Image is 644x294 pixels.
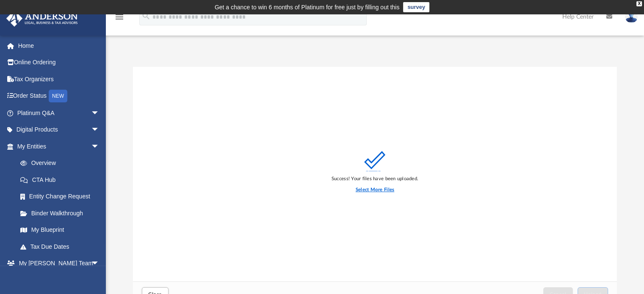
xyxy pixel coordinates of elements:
[114,12,124,22] i: menu
[625,11,638,23] img: User Pic
[91,138,108,155] span: arrow_drop_down
[12,222,108,239] a: My Blueprint
[6,88,112,105] a: Order StatusNEW
[49,90,67,102] div: NEW
[6,104,112,121] a: Platinum Q&Aarrow_drop_down
[215,2,400,12] div: Get a chance to win 6 months of Platinum for free just by filling out this
[12,205,112,222] a: Binder Walkthrough
[12,188,112,205] a: Entity Change Request
[356,186,394,194] label: Select More Files
[6,121,112,138] a: Digital Productsarrow_drop_down
[4,10,80,27] img: Anderson Advisors Platinum Portal
[12,171,112,188] a: CTA Hub
[12,155,112,172] a: Overview
[403,2,429,12] a: survey
[141,11,151,21] i: search
[6,71,112,88] a: Tax Organizers
[6,255,108,272] a: My [PERSON_NAME] Teamarrow_drop_down
[12,238,112,255] a: Tax Due Dates
[636,1,642,6] div: close
[91,121,108,139] span: arrow_drop_down
[332,175,418,183] div: Success! Your files have been uploaded.
[6,138,112,155] a: My Entitiesarrow_drop_down
[133,67,617,282] div: grid
[114,16,124,22] a: menu
[6,54,112,71] a: Online Ordering
[91,255,108,272] span: arrow_drop_down
[6,37,112,54] a: Home
[91,104,108,122] span: arrow_drop_down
